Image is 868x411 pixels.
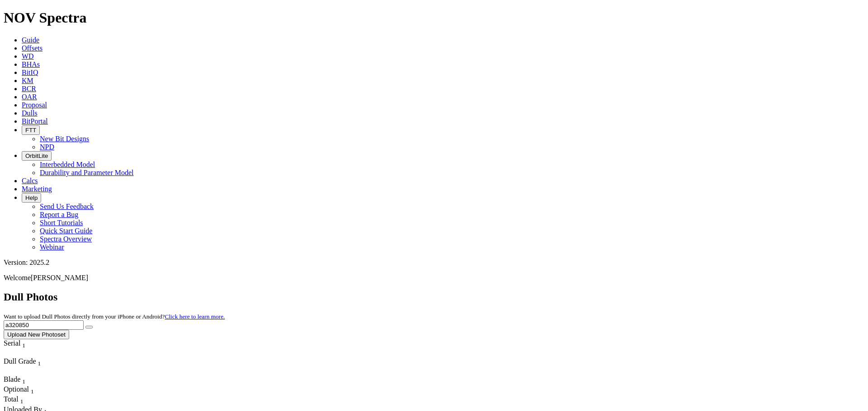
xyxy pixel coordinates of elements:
[4,259,864,267] div: Version: 2025.2
[4,385,29,393] span: Optional
[22,342,25,349] sub: 1
[22,151,52,161] button: OrbitLite
[22,69,38,76] a: BitIQ
[4,385,35,395] div: Optional Sort None
[40,169,134,176] a: Durability and Parameter Model
[165,313,225,320] a: Click here to learn more.
[4,385,35,395] div: Sort None
[4,357,67,367] div: Dull Grade Sort None
[25,194,38,201] span: Help
[22,378,25,385] sub: 1
[4,357,67,375] div: Sort None
[40,161,95,168] a: Interbedded Model
[31,385,34,393] span: Sort None
[40,235,92,243] a: Spectra Overview
[31,274,88,282] span: [PERSON_NAME]
[20,398,24,405] sub: 1
[4,339,42,357] div: Sort None
[4,375,35,385] div: Blade Sort None
[4,339,42,349] div: Serial Sort None
[22,44,42,52] a: Offsets
[22,36,39,44] a: Guide
[4,291,864,303] h2: Dull Photos
[4,274,864,282] p: Welcome
[31,388,34,395] sub: 1
[4,367,67,375] div: Column Menu
[40,203,94,210] a: Send Us Feedback
[25,152,48,159] span: OrbitLite
[40,211,78,218] a: Report a Bug
[22,85,36,92] a: BCR
[4,357,36,365] span: Dull Grade
[22,193,41,203] button: Help
[4,320,84,330] input: Search Serial Number
[22,185,52,193] a: Marketing
[22,125,40,135] button: FTT
[22,375,25,383] span: Sort None
[38,360,41,367] sub: 1
[4,313,225,320] small: Want to upload Dull Photos directly from your iPhone or Android?
[25,127,36,134] span: FTT
[40,243,64,251] a: Webinar
[40,219,83,226] a: Short Tutorials
[4,395,35,405] div: Total Sort None
[40,135,89,143] a: New Bit Designs
[22,52,34,60] a: WD
[22,109,38,117] a: Dulls
[20,395,24,403] span: Sort None
[4,9,864,26] h1: NOV Spectra
[4,395,19,403] span: Total
[4,375,20,383] span: Blade
[22,177,38,185] a: Calcs
[4,395,35,405] div: Sort None
[40,227,92,235] a: Quick Start Guide
[4,339,20,347] span: Serial
[22,60,40,68] a: BHAs
[22,77,33,84] a: KM
[22,117,48,125] a: BitPortal
[40,143,54,151] a: NPD
[22,101,47,109] a: Proposal
[4,375,35,385] div: Sort None
[4,330,69,339] button: Upload New Photoset
[22,339,25,347] span: Sort None
[22,93,37,101] a: OAR
[4,349,42,357] div: Column Menu
[38,357,41,365] span: Sort None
